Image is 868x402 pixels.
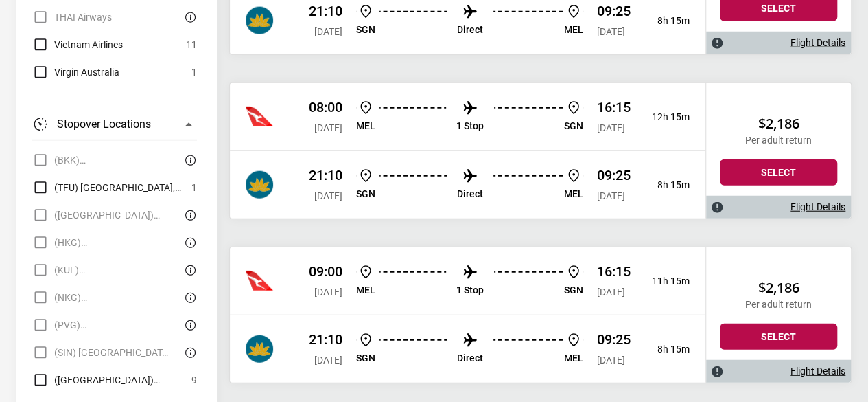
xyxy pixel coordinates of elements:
p: 21:10 [309,3,342,19]
p: 16:15 [597,99,631,115]
span: [DATE] [314,122,342,133]
span: [DATE] [597,122,625,133]
img: China Southern Airlines [246,171,273,199]
button: There are currently no flights matching this search criteria. Try removing some search filters. [180,234,197,251]
span: [DATE] [314,355,342,366]
button: There are currently no flights matching this search criteria. Try removing some search filters. [180,317,197,333]
span: (TFU) [GEOGRAPHIC_DATA], [GEOGRAPHIC_DATA] [54,179,185,196]
p: 12h 15m [642,111,690,123]
p: 21:10 [309,167,342,183]
span: [DATE] [314,287,342,298]
p: SGN [356,353,375,364]
p: 16:15 [597,263,631,280]
p: MEL [356,284,375,296]
p: 11h 15m [642,276,690,287]
img: China Southern Airlines [246,103,273,131]
button: There are currently no flights matching this search criteria. Try removing some search filters. [180,262,197,278]
label: Sydney, Australia [32,372,185,388]
span: Virgin Australia [54,64,119,80]
p: SGN [356,188,375,200]
div: Flight Details [706,32,851,54]
p: Per adult return [720,135,837,146]
p: 8h 15m [642,15,690,27]
p: 1 Stop [456,120,484,132]
span: 9 [191,372,197,388]
p: Direct [457,353,483,364]
span: [DATE] [597,287,625,298]
p: 8h 15m [642,179,690,191]
div: Flight Details [706,196,851,219]
span: 1 [191,64,197,80]
p: 8h 15m [642,344,690,355]
label: Chengdu, China [32,179,185,196]
button: Select [720,159,837,186]
button: There are currently no flights matching this search criteria. Try removing some search filters. [180,152,197,168]
span: [DATE] [597,26,625,37]
p: MEL [564,24,583,36]
span: [DATE] [597,190,625,201]
button: There are currently no flights matching this search criteria. Try removing some search filters. [180,207,197,223]
a: Flight Details [790,37,845,49]
p: 09:25 [597,3,631,19]
span: [DATE] [597,355,625,366]
p: Direct [457,24,483,36]
h2: $2,186 [720,115,837,132]
h2: $2,186 [720,280,837,296]
div: Flight Details [706,360,851,383]
p: 09:25 [597,331,631,348]
label: Virgin Australia [32,64,119,80]
span: 1 [191,179,197,196]
button: There are currently no flights matching this search criteria. Try removing some search filters. [180,9,197,25]
a: Flight Details [790,366,845,377]
div: Qantas 08:00 [DATE] MEL 1 Stop SGN 16:15 [DATE] 12h 15mVietnam Airlines 21:10 [DATE] SGN Direct M... [230,83,705,219]
span: ([GEOGRAPHIC_DATA]) [GEOGRAPHIC_DATA], [GEOGRAPHIC_DATA] [54,372,185,388]
p: SGN [564,120,583,132]
p: Direct [457,188,483,200]
p: MEL [564,353,583,364]
p: MEL [564,188,583,200]
div: Qantas 09:00 [DATE] MEL 1 Stop SGN 16:15 [DATE] 11h 15mVietnam Airlines 21:10 [DATE] SGN Direct M... [230,247,705,383]
img: China Southern Airlines [246,267,273,295]
span: 11 [186,36,197,53]
p: SGN [356,24,375,36]
span: [DATE] [314,190,342,201]
p: 08:00 [309,99,342,115]
button: Stopover Locations [32,108,197,141]
p: 21:10 [309,331,342,348]
button: There are currently no flights matching this search criteria. Try removing some search filters. [180,344,197,361]
span: Vietnam Airlines [54,36,123,53]
img: China Southern Airlines [246,335,273,363]
label: Vietnam Airlines [32,36,123,53]
img: China Southern Airlines [246,7,273,34]
button: Select [720,324,837,350]
p: SGN [564,284,583,296]
p: MEL [356,120,375,132]
p: 09:25 [597,167,631,183]
a: Flight Details [790,201,845,213]
p: 09:00 [309,263,342,280]
button: There are currently no flights matching this search criteria. Try removing some search filters. [180,289,197,306]
span: [DATE] [314,26,342,37]
p: Per adult return [720,299,837,311]
p: 1 Stop [456,284,484,296]
h3: Stopover Locations [57,116,151,133]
